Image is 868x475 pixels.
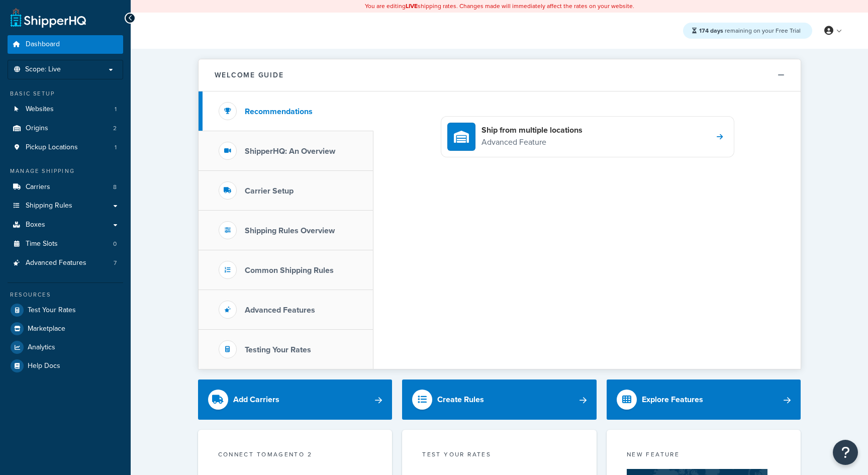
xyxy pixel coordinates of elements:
[218,450,372,461] div: Connect to Magento 2
[481,136,583,149] p: Advanced Feature
[8,357,123,375] a: Help Docs
[245,345,311,354] h3: Testing Your Rates
[8,178,123,197] a: Carriers8
[607,379,801,420] a: Explore Features
[8,235,123,253] li: Time Slots
[8,320,123,338] a: Marketplace
[8,338,123,356] a: Analytics
[406,2,418,11] b: LIVE
[245,226,335,235] h3: Shipping Rules Overview
[8,235,123,253] a: Time Slots0
[8,100,123,119] li: Websites
[8,138,123,157] a: Pickup Locations1
[26,105,54,114] span: Websites
[26,183,50,192] span: Carriers
[8,100,123,119] a: Websites1
[115,143,117,152] span: 1
[699,26,801,35] span: remaining on your Free Trial
[422,450,576,461] div: Test your rates
[113,183,117,192] span: 8
[115,105,117,114] span: 1
[26,143,78,152] span: Pickup Locations
[28,362,60,370] span: Help Docs
[245,266,334,275] h3: Common Shipping Rules
[8,35,123,54] a: Dashboard
[26,259,86,267] span: Advanced Features
[113,240,117,248] span: 0
[113,124,117,133] span: 2
[25,65,61,74] span: Scope: Live
[8,167,123,175] div: Manage Shipping
[8,301,123,319] a: Test Your Rates
[245,147,335,156] h3: ShipperHQ: An Overview
[245,107,313,116] h3: Recommendations
[233,393,279,407] div: Add Carriers
[833,440,858,465] button: Open Resource Center
[8,291,123,299] div: Resources
[215,71,284,79] h2: Welcome Guide
[114,259,117,267] span: 7
[28,325,65,333] span: Marketplace
[642,393,703,407] div: Explore Features
[245,186,294,196] h3: Carrier Setup
[28,343,55,352] span: Analytics
[8,89,123,98] div: Basic Setup
[26,202,72,210] span: Shipping Rules
[8,197,123,215] a: Shipping Rules
[26,221,45,229] span: Boxes
[8,216,123,234] a: Boxes
[198,379,393,420] a: Add Carriers
[28,306,76,315] span: Test Your Rates
[26,40,60,49] span: Dashboard
[8,119,123,138] li: Origins
[245,306,315,315] h3: Advanced Features
[481,125,583,136] h4: Ship from multiple locations
[8,119,123,138] a: Origins2
[26,240,58,248] span: Time Slots
[8,178,123,197] li: Carriers
[437,393,484,407] div: Create Rules
[26,124,48,133] span: Origins
[402,379,597,420] a: Create Rules
[627,450,781,461] div: New Feature
[8,254,123,272] li: Advanced Features
[199,59,801,91] button: Welcome Guide
[8,254,123,272] a: Advanced Features7
[699,26,723,35] strong: 174 days
[8,138,123,157] li: Pickup Locations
